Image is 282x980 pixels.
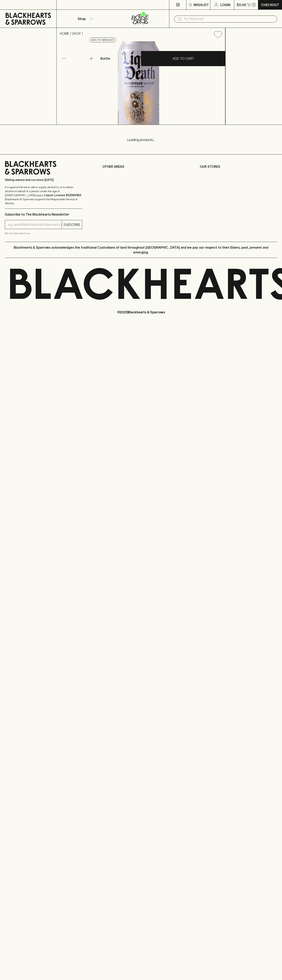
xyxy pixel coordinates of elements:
strong: Liquor License #32064953 [44,194,81,197]
p: ADD TO CART [173,56,194,61]
a: HOME [60,32,69,35]
div: Bottle [99,54,141,63]
p: It is against the law to sell or supply alcohol to, or to obtain alcohol on behalf of a person un... [5,185,82,205]
p: Loading products... [4,137,278,142]
p: $0.00 [237,2,246,7]
a: SHOP [72,32,81,35]
input: e.g. jane@blackheartsandsparrows.com.au [8,221,62,228]
button: Shop [57,10,113,28]
button: Add to wishlist [212,29,224,40]
button: Add to wishlist [89,38,116,42]
img: 36459.png [57,41,225,125]
p: OUR STORES [200,164,277,169]
p: ⠀ [57,2,60,7]
p: OTHER AREAS [102,164,180,169]
p: Sibling owned and run since [DATE] [5,178,82,182]
p: 0 [253,4,255,6]
input: Try "Pinot noir" [184,16,274,22]
p: Checkout [261,2,279,7]
p: Blackhearts & Sparrows acknowledges the traditional Custodians of land throughout [GEOGRAPHIC_DAT... [8,245,274,255]
p: Subscribe to The Blackhearts Newsletter [5,212,82,217]
p: SUBSCRIBE [63,222,80,227]
button: SUBSCRIBE [62,220,82,229]
p: Wishlist [194,2,209,7]
p: Bottle [100,56,110,61]
p: Login [220,2,230,7]
p: We will never spam you [5,231,82,235]
p: Shop [78,16,86,21]
button: ADD TO CART [141,51,225,66]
